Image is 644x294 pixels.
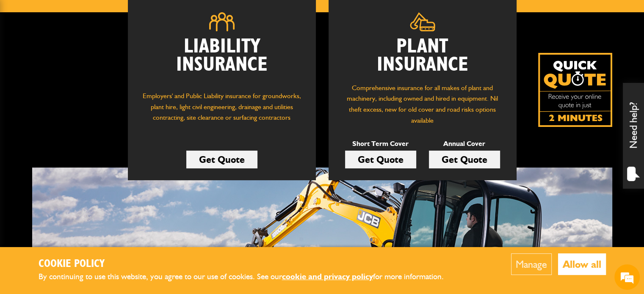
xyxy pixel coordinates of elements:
div: JCB Insurance [57,47,155,59]
a: Get Quote [345,151,416,168]
a: Get Quote [429,151,500,168]
p: Comprehensive insurance for all makes of plant and machinery, including owned and hired in equipm... [341,82,504,126]
p: Employers' and Public Liability insurance for groundworks, plant hire, light civil engineering, d... [141,91,303,131]
button: Manage [511,253,552,275]
h2: Cookie Policy [39,258,458,271]
a: Get Quote [186,151,257,168]
a: Get your insurance quote isn just 2-minutes [538,53,612,127]
button: Allow all [558,253,606,275]
p: Annual Cover [429,138,500,149]
h2: Liability Insurance [141,38,303,82]
div: Navigation go back [9,47,22,59]
h2: Plant Insurance [341,38,504,74]
div: Minimize live chat window [139,4,159,25]
textarea: Choose an option [4,216,161,246]
a: cookie and privacy policy [282,272,373,281]
div: JCB Insurance [14,180,49,187]
p: Short Term Cover [345,138,416,149]
div: Need help? [623,83,644,189]
p: By continuing to use this website, you agree to our use of cookies. See our for more information. [39,270,458,283]
img: d_20077148190_operators_62643000001515001 [27,47,48,59]
img: Quick Quote [538,53,612,127]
